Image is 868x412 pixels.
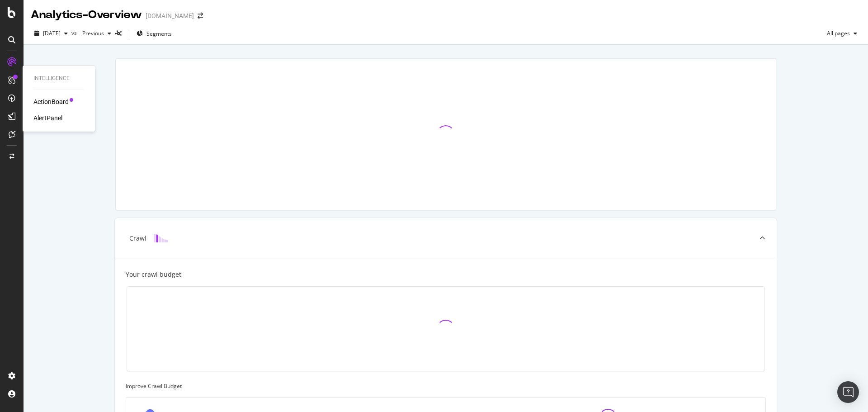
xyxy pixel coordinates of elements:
img: block-icon [154,234,168,242]
div: Analytics - Overview [31,7,142,23]
button: Previous [79,26,115,41]
div: Open Intercom Messenger [837,381,859,403]
div: arrow-right-arrow-left [198,13,203,19]
div: Improve Crawl Budget [126,382,766,390]
span: 2025 Sep. 22nd [43,29,61,37]
span: Previous [79,29,104,37]
div: Your crawl budget [126,270,181,279]
button: Segments [133,26,175,41]
span: Segments [146,30,172,38]
div: [DOMAIN_NAME] [146,11,194,20]
a: ActionBoard [33,97,69,106]
span: All pages [823,29,850,37]
button: [DATE] [31,26,71,41]
div: Crawl [129,234,146,243]
button: All pages [823,26,861,41]
div: Intelligence [33,75,84,82]
a: AlertPanel [33,114,62,123]
span: vs [71,29,79,37]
